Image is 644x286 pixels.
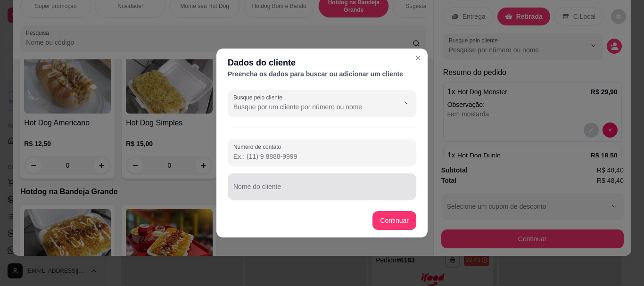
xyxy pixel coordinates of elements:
[399,95,414,110] button: Show suggestions
[228,69,416,79] div: Preencha os dados para buscar ou adicionar um cliente
[233,143,284,151] label: Número de contato
[228,56,416,69] div: Dados do cliente
[411,50,426,65] button: Close
[372,211,416,230] button: Continuar
[233,102,384,112] input: Busque pelo cliente
[233,152,411,161] input: Número de contato
[233,186,411,195] input: Nome do cliente
[233,93,286,101] label: Busque pelo cliente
